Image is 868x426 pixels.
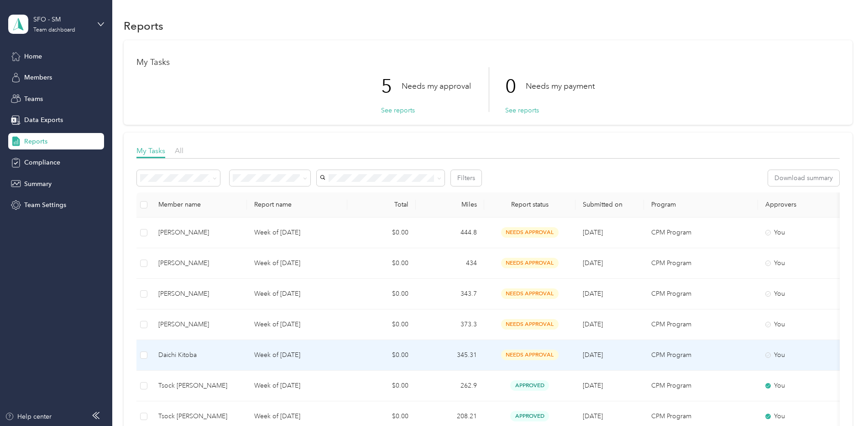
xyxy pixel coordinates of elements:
p: Week of [DATE] [254,289,340,299]
button: See reports [381,106,415,115]
div: [PERSON_NAME] [158,289,240,299]
td: CPM Program [644,371,758,401]
p: 0 [505,67,526,106]
td: CPM Program [644,279,758,309]
span: Members [24,73,52,82]
div: You [765,411,842,421]
div: You [765,381,842,391]
div: Daichi Kitoba [158,350,240,360]
div: You [765,228,842,238]
div: You [765,350,842,360]
p: CPM Program [651,258,751,268]
div: [PERSON_NAME] [158,228,240,238]
p: CPM Program [651,350,751,360]
td: $0.00 [347,309,416,340]
th: Member name [151,192,247,218]
div: Tsock [PERSON_NAME] [158,381,240,391]
td: $0.00 [347,279,416,309]
td: $0.00 [347,371,416,401]
th: Approvers [758,192,849,218]
p: CPM Program [651,228,751,238]
h1: Reports [124,21,163,31]
span: My Tasks [136,146,165,155]
span: [DATE] [583,351,603,359]
span: Compliance [24,158,60,167]
span: Report status [492,201,568,208]
div: Total [355,201,408,208]
div: Team dashboard [33,27,75,33]
span: Teams [24,94,43,104]
span: needs approval [501,288,559,299]
td: $0.00 [347,248,416,279]
p: CPM Program [651,411,751,421]
td: CPM Program [644,248,758,279]
span: [DATE] [583,412,603,420]
span: needs approval [501,258,559,268]
iframe: Everlance-gr Chat Button Frame [817,375,868,426]
span: [DATE] [583,320,603,328]
p: Week of [DATE] [254,228,340,238]
button: Filters [451,170,481,186]
th: Submitted on [575,192,644,218]
span: approved [510,411,549,421]
span: Reports [24,137,47,146]
td: 343.7 [416,279,484,309]
div: You [765,289,842,299]
p: CPM Program [651,319,751,330]
div: Tsock [PERSON_NAME] [158,411,240,421]
td: CPM Program [644,340,758,371]
div: Member name [158,201,240,208]
span: [DATE] [583,290,603,298]
span: needs approval [501,319,559,330]
td: $0.00 [347,218,416,248]
span: All [175,146,183,155]
div: SFO - SM [33,15,90,24]
td: CPM Program [644,218,758,248]
button: Download summary [768,170,839,186]
td: $0.00 [347,340,416,371]
p: Week of [DATE] [254,319,340,330]
th: Program [644,192,758,218]
span: needs approval [501,350,559,360]
span: Summary [24,179,52,189]
p: Needs my approval [402,80,471,92]
td: 345.31 [416,340,484,371]
p: Needs my payment [526,80,595,92]
span: needs approval [501,227,559,238]
div: [PERSON_NAME] [158,319,240,330]
p: Week of [DATE] [254,350,340,360]
div: [PERSON_NAME] [158,258,240,268]
button: See reports [505,106,539,115]
td: CPM Program [644,309,758,340]
p: Week of [DATE] [254,411,340,421]
span: [DATE] [583,382,603,389]
td: 444.8 [416,218,484,248]
span: [DATE] [583,229,603,236]
div: You [765,319,842,330]
p: Week of [DATE] [254,258,340,268]
p: CPM Program [651,289,751,299]
th: Report name [247,192,347,218]
span: Data Exports [24,115,63,125]
span: [DATE] [583,259,603,267]
p: Week of [DATE] [254,381,340,391]
td: 434 [416,248,484,279]
td: 373.3 [416,309,484,340]
button: Help center [5,412,52,421]
h1: My Tasks [136,58,840,67]
p: CPM Program [651,381,751,391]
div: You [765,258,842,268]
p: 5 [381,67,402,106]
span: Home [24,52,42,61]
span: Team Settings [24,200,66,210]
td: 262.9 [416,371,484,401]
span: approved [510,380,549,391]
div: Miles [423,201,477,208]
